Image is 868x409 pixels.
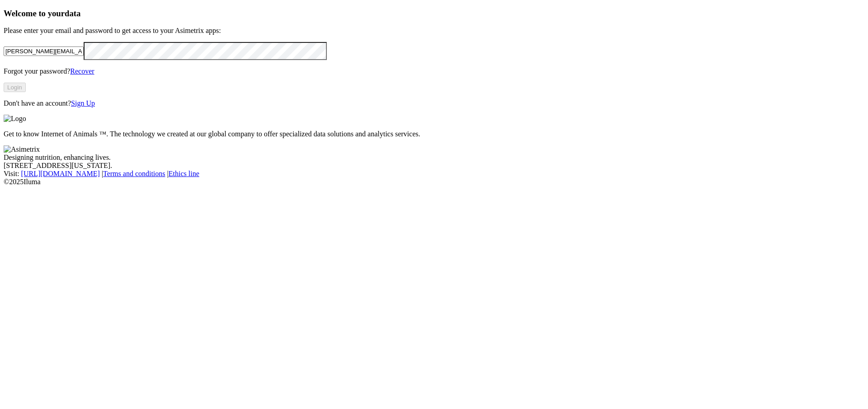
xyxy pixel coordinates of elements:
[169,170,199,177] a: Ethics line
[4,99,864,107] p: Don't have an account?
[4,27,864,35] p: Please enter your email and password to get access to your Asimetrix apps:
[4,145,40,153] img: Asimetrix
[4,46,84,56] input: Your email
[70,67,94,75] a: Recover
[4,153,864,162] div: Designing nutrition, enhancing lives.
[4,83,26,92] button: Login
[65,9,80,18] span: data
[4,67,864,75] p: Forgot your password?
[4,162,864,170] div: [STREET_ADDRESS][US_STATE].
[4,170,864,178] div: Visit : | |
[4,115,26,123] img: Logo
[21,170,100,177] a: [URL][DOMAIN_NAME]
[103,170,165,177] a: Terms and conditions
[71,99,95,107] a: Sign Up
[4,9,864,19] h3: Welcome to your
[4,130,864,138] p: Get to know Internet of Animals ™. The technology we created at our global company to offer speci...
[4,178,864,186] div: © 2025 Iluma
